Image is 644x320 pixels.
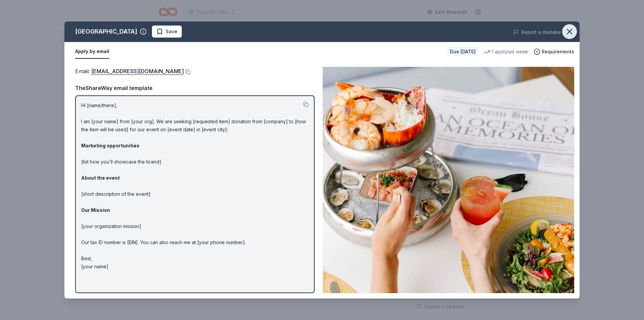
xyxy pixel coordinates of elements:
span: Requirements [542,48,574,56]
button: Apply by email [75,45,109,59]
p: Hi [name/there], I am [your name] from [your org]. We are seeking [requested item] donation from ... [81,101,309,271]
span: Save [166,28,177,36]
button: Report a mistake [513,28,561,36]
img: Image for Ocean House [323,67,574,293]
strong: About the event [81,175,120,181]
button: Requirements [534,48,574,56]
strong: Our Mission [81,207,110,213]
a: [EMAIL_ADDRESS][DOMAIN_NAME] [91,67,184,76]
div: [GEOGRAPHIC_DATA] [75,26,137,37]
button: Save [152,26,182,38]
span: Email : [75,68,184,75]
strong: Marketing opportunities [81,143,140,148]
div: TheShareWay email template [75,84,315,92]
div: Due [DATE] [447,47,478,56]
div: 1 apply last week [484,48,528,56]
